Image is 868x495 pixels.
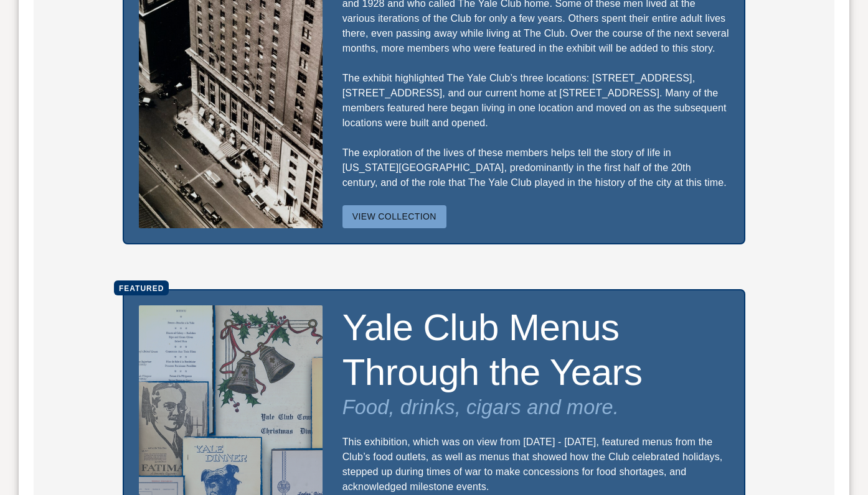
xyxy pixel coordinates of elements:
[342,395,729,420] h4: Food, drinks, cigars and more.
[342,205,446,228] button: View Collection
[342,305,729,395] h2: Yale Club Menus Through the Years
[119,284,164,292] span: Featured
